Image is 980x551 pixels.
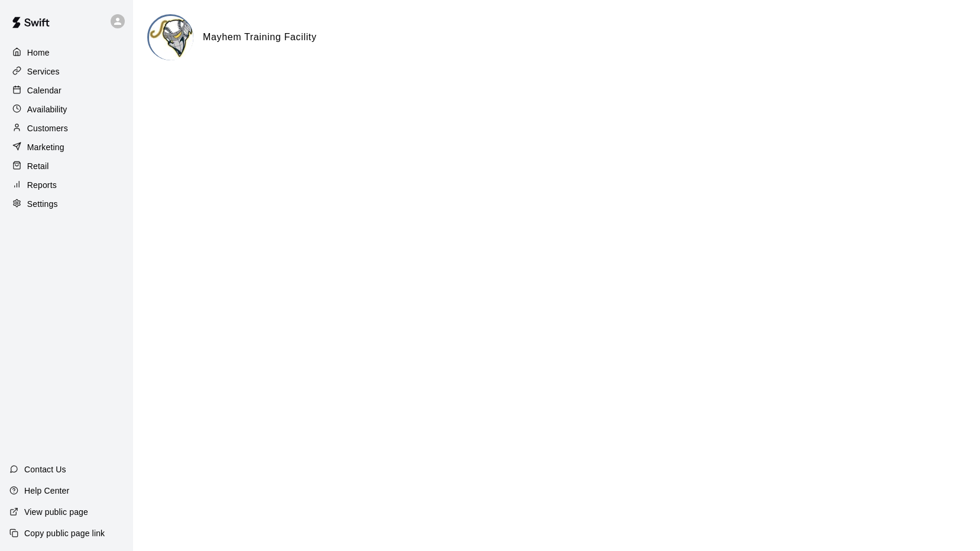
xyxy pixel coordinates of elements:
[149,16,193,60] img: Mayhem Training Facility logo
[9,44,124,61] a: Home
[9,82,124,99] a: Calendar
[27,103,67,115] p: Availability
[9,138,124,156] a: Marketing
[27,141,64,153] p: Marketing
[24,527,105,539] p: Copy public page link
[9,195,124,213] a: Settings
[9,63,124,80] a: Services
[24,464,66,475] p: Contact Us
[9,157,124,175] a: Retail
[203,30,316,45] h6: Mayhem Training Facility
[24,485,69,497] p: Help Center
[27,179,57,191] p: Reports
[27,160,49,172] p: Retail
[9,176,124,194] a: Reports
[24,506,88,518] p: View public page
[9,101,124,118] a: Availability
[27,85,62,96] p: Calendar
[27,122,68,134] p: Customers
[27,66,60,77] p: Services
[27,198,58,210] p: Settings
[27,47,50,59] p: Home
[9,119,124,137] a: Customers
